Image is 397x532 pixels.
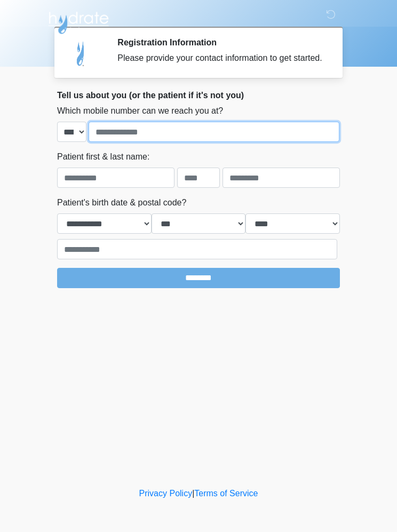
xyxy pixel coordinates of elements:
[57,105,223,117] label: Which mobile number can we reach you at?
[194,489,258,498] a: Terms of Service
[57,196,186,209] label: Patient's birth date & postal code?
[192,489,194,498] a: |
[139,489,193,498] a: Privacy Policy
[57,90,340,100] h2: Tell us about you (or the patient if it's not you)
[117,52,324,65] div: Please provide your contact information to get started.
[65,37,97,69] img: Agent Avatar
[46,8,110,35] img: Hydrate IV Bar - Flagstaff Logo
[57,150,149,163] label: Patient first & last name:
